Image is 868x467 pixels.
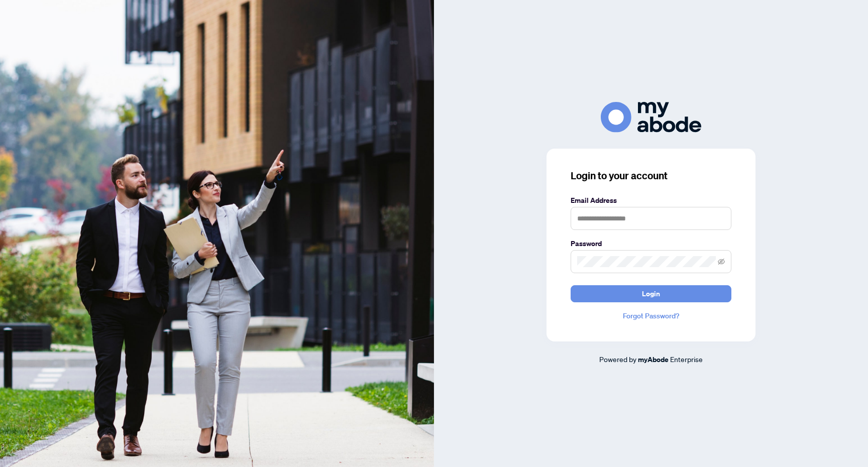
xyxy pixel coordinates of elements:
[571,238,731,249] label: Password
[638,354,669,365] a: myAbode
[642,286,660,302] span: Login
[571,310,731,321] a: Forgot Password?
[599,355,636,364] span: Powered by
[670,355,703,364] span: Enterprise
[601,102,701,133] img: ma-logo
[718,258,725,265] span: eye-invisible
[571,285,731,302] button: Login
[571,195,731,206] label: Email Address
[571,169,731,183] h3: Login to your account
